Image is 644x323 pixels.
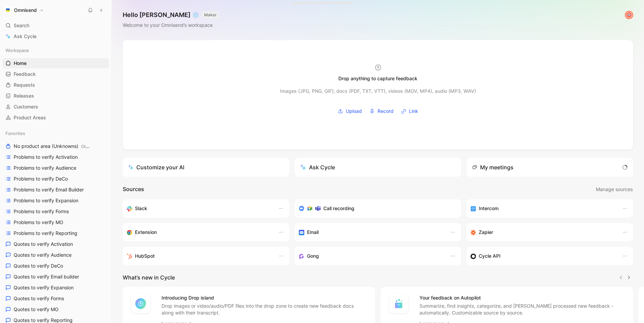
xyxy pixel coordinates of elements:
p: Drop images or video/audio/PDF files into the drop zone to create new feedback docs along with th... [162,303,367,316]
button: Ask Cycle [295,158,461,177]
span: Home [14,60,27,67]
h3: Email [307,228,319,236]
img: Omnisend [4,7,11,14]
div: Capture feedback from thousands of sources with Zapier (survey results, recordings, sheets, etc). [471,228,615,236]
a: Quotes to verify Email builder [3,272,109,282]
h4: Your feedback on Autopilot [419,294,625,302]
a: Problems to verify Audience [3,163,109,173]
span: Record [378,107,394,115]
a: Customers [3,102,109,112]
span: Ask Cycle [14,32,36,40]
span: Workspace [5,47,29,54]
h2: What’s new in Cycle [123,273,175,282]
span: Problems to verify Reporting [14,230,77,237]
span: Requests [14,82,35,88]
a: Product Areas [3,113,109,123]
h2: Sources [123,185,144,194]
a: Ask Cycle [3,31,109,41]
span: Quotes to verify Email builder [14,273,79,280]
span: Problems to verify Audience [14,165,76,171]
h4: Introducing Drop island [162,294,367,302]
img: avatar [626,12,632,18]
a: Requests [3,80,109,90]
a: Problems to verify MO [3,217,109,227]
a: No product area (Unknowns)Other [3,141,109,151]
div: Workspace [3,45,109,55]
a: Problems to verify Forms [3,206,109,217]
span: Search [14,21,29,30]
span: Product Areas [14,114,46,121]
button: Upload [335,106,364,116]
a: Customize your AI [123,158,289,177]
h3: Call recording [323,204,354,213]
span: Problems to verify DeCo [14,175,68,182]
span: Quotes to verify DeCo [14,262,63,269]
a: Quotes to verify Activation [3,239,109,249]
span: Upload [346,107,362,115]
span: Quotes to verify Expansion [14,284,74,291]
div: Search [3,20,109,31]
h3: Extension [135,228,157,236]
span: Manage sources [596,185,633,193]
span: Problems to verify Forms [14,208,69,215]
button: OmnisendOmnisend [3,5,46,15]
p: Summarize, find insights, categorize, and [PERSON_NAME] processed new feedback - automatically. C... [419,303,625,316]
span: No product area (Unknowns) [14,143,91,150]
a: Problems to verify Activation [3,152,109,162]
span: Problems to verify MO [14,219,63,226]
div: My meetings [472,163,513,171]
div: Record & transcribe meetings from Zoom, Meet & Teams. [299,204,452,213]
h3: Cycle API [479,252,501,260]
a: Feedback [3,69,109,79]
div: Favorites [3,128,109,138]
a: Problems to verify Email Builder [3,185,109,195]
span: Quotes to verify MO [14,306,59,313]
a: Problems to verify Expansion [3,195,109,206]
a: Quotes to verify Audience [3,250,109,260]
span: Problems to verify Email Builder [14,186,84,193]
span: Favorites [5,130,25,137]
h3: Slack [135,204,147,213]
a: Releases [3,91,109,101]
button: MAKER [202,12,219,18]
button: Record [367,106,396,116]
span: Problems to verify Activation [14,154,78,160]
div: Capture feedback from anywhere on the web [127,228,272,236]
div: Sync customers & send feedback from custom sources. Get inspired by our favorite use case [471,252,615,260]
span: Releases [14,92,34,99]
a: Quotes to verify Forms [3,293,109,304]
h1: Hello [PERSON_NAME] ❄️ [123,11,219,19]
div: Forward emails to your feedback inbox [299,228,444,236]
a: Quotes to verify DeCo [3,261,109,271]
div: Drop anything to capture feedback [338,74,417,83]
span: Link [409,107,418,115]
span: Quotes to verify Forms [14,295,64,302]
span: Customers [14,103,38,110]
div: Welcome to your Omnisend’s workspace [123,21,219,29]
div: Sync your customers, send feedback and get updates in Slack [127,204,272,213]
button: Manage sources [596,185,633,194]
h3: HubSpot [135,252,155,260]
div: Capture feedback from your incoming calls [299,252,444,260]
span: Other [81,144,92,149]
a: Quotes to verify MO [3,304,109,314]
div: Images (JPG, PNG, GIF), docs (PDF, TXT, VTT), videos (MOV, MP4), audio (MP3, WAV) [280,87,476,95]
div: Customize your AI [128,163,184,171]
a: Problems to verify DeCo [3,174,109,184]
h3: Intercom [479,204,499,213]
span: Quotes to verify Activation [14,241,73,248]
span: Feedback [14,71,36,78]
h3: Gong [307,252,319,260]
span: Quotes to verify Audience [14,252,72,258]
h3: Zapier [479,228,493,236]
a: Quotes to verify Expansion [3,283,109,293]
div: Sync your customers, send feedback and get updates in Intercom [471,204,615,213]
div: Ask Cycle [300,163,335,171]
span: Problems to verify Expansion [14,197,78,204]
button: Link [399,106,420,116]
h1: Omnisend [14,7,37,13]
a: Home [3,58,109,68]
a: Problems to verify Reporting [3,228,109,238]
